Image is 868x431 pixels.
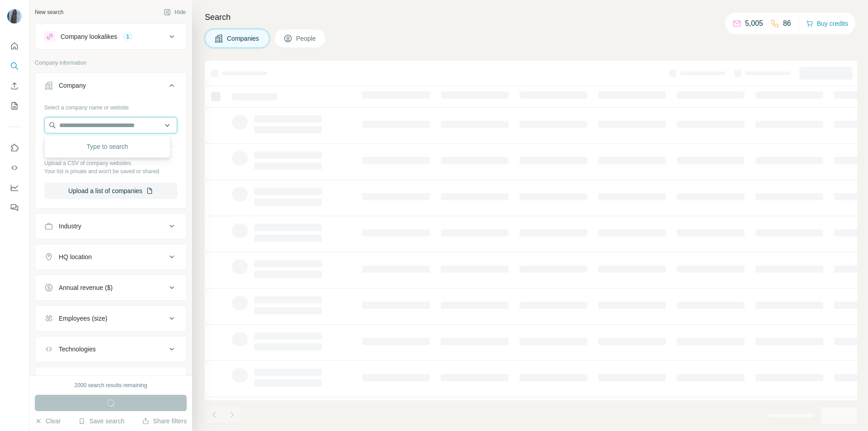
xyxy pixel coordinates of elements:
[35,26,186,47] button: Company lookalikes1
[142,417,187,426] button: Share filters
[47,137,168,156] div: Type to search
[745,18,763,29] p: 5,005
[35,75,186,100] button: Company
[7,98,22,114] button: My lists
[59,252,92,261] div: HQ location
[35,369,186,391] button: Keywords
[296,34,317,43] span: People
[35,8,63,16] div: New search
[157,5,192,19] button: Hide
[44,159,177,167] p: Upload a CSV of company websites.
[7,199,22,216] button: Feedback
[35,59,187,67] p: Company information
[783,18,791,29] p: 86
[44,167,177,175] p: Your list is private and won't be saved or shared.
[35,417,61,426] button: Clear
[61,32,117,41] div: Company lookalikes
[44,100,177,112] div: Select a company name or website
[59,314,107,323] div: Employees (size)
[7,140,22,156] button: Use Surfe on LinkedIn
[7,58,22,74] button: Search
[59,222,81,231] div: Industry
[35,308,186,329] button: Employees (size)
[227,34,260,43] span: Companies
[205,11,857,24] h4: Search
[59,81,86,90] div: Company
[35,246,186,268] button: HQ location
[35,215,186,237] button: Industry
[7,180,22,196] button: Dashboard
[7,9,22,24] img: Avatar
[123,33,133,41] div: 1
[78,417,124,426] button: Save search
[7,160,22,176] button: Use Surfe API
[44,183,177,199] button: Upload a list of companies
[7,38,22,54] button: Quick start
[806,17,848,30] button: Buy credits
[75,381,147,389] div: 2000 search results remaining
[59,345,96,354] div: Technologies
[35,338,186,360] button: Technologies
[7,78,22,94] button: Enrich CSV
[35,277,186,298] button: Annual revenue ($)
[59,283,113,292] div: Annual revenue ($)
